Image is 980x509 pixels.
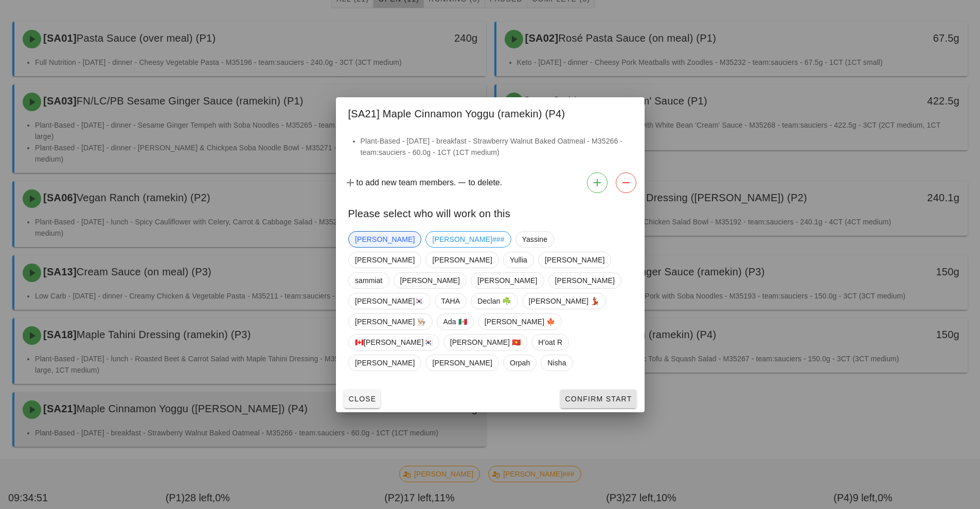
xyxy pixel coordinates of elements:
button: Close [344,390,381,408]
li: Plant-Based - [DATE] - breakfast - Strawberry Walnut Baked Oatmeal - M35266 - team:sauciers - 60.... [361,135,632,158]
span: [PERSON_NAME] 💃🏽 [528,293,599,309]
span: [PERSON_NAME] [400,273,459,288]
span: [PERSON_NAME] [555,273,614,288]
button: Confirm Start [560,390,636,408]
span: [PERSON_NAME] [355,355,415,371]
span: [PERSON_NAME] [544,252,604,268]
span: [PERSON_NAME] [355,252,415,268]
span: [PERSON_NAME]🇰🇷 [355,293,424,309]
span: [PERSON_NAME] [432,252,492,268]
span: TAHA [441,293,460,309]
div: to add new team members. to delete. [336,168,645,197]
span: [PERSON_NAME] 🇻🇳 [450,335,521,350]
span: [PERSON_NAME] [432,355,492,371]
div: [SA21] Maple Cinnamon Yoggu (ramekin) (P4) [336,97,645,127]
span: 🇨🇦[PERSON_NAME]🇰🇷 [355,335,433,350]
span: [PERSON_NAME] [477,273,537,288]
span: Close [348,395,377,403]
span: Ada 🇲🇽 [443,314,467,329]
span: Declan ☘️ [477,293,511,309]
span: H'oat R [538,335,562,350]
span: [PERSON_NAME] 🍁 [484,314,555,329]
span: [PERSON_NAME]### [432,232,504,247]
span: sammiat [355,273,383,288]
span: Yassine [522,232,547,247]
span: Nisha [547,355,566,371]
span: Confirm Start [564,395,632,403]
span: [PERSON_NAME] 👨🏼‍🍳 [355,314,426,329]
div: Please select who will work on this [336,197,645,227]
span: Yullia [509,252,527,268]
span: Orpah [509,355,529,371]
span: [PERSON_NAME] [355,232,415,247]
